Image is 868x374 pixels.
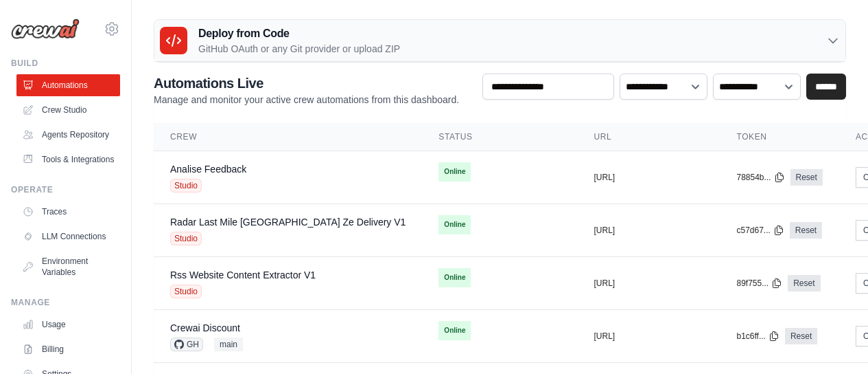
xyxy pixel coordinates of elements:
p: GitHub OAuth or any Git provider or upload ZIP [198,42,400,56]
th: Token [720,123,838,151]
span: Online [438,162,471,181]
a: Radar Last Mile [GEOGRAPHIC_DATA] Ze Delivery V1 [170,217,406,228]
a: Reset [785,328,817,344]
span: Online [438,268,471,287]
a: LLM Connections [16,225,120,247]
button: c57d67... [736,225,784,236]
button: 78854b... [736,172,784,183]
span: main [214,338,243,351]
a: Billing [16,338,120,360]
div: Build [11,58,120,69]
a: Crew Studio [16,99,120,121]
th: Status [422,123,577,151]
a: Reset [790,169,823,186]
div: Manage [11,297,120,308]
button: b1c6ff... [736,331,779,342]
button: 89f755... [736,278,782,289]
a: Environment Variables [16,250,120,283]
a: Usage [16,313,120,335]
a: Analise Feedback [170,164,246,175]
a: Automations [16,74,120,96]
a: Tools & Integrations [16,148,120,170]
img: Logo [11,19,80,39]
span: Studio [170,232,202,245]
th: Crew [154,123,422,151]
h2: Automations Live [154,74,459,93]
a: Crewai Discount [170,322,240,333]
span: GH [170,338,203,351]
a: Reset [788,275,820,291]
span: Studio [170,285,202,298]
span: Online [438,215,471,234]
th: URL [577,123,720,151]
span: Studio [170,179,202,192]
a: Traces [16,201,120,223]
a: Rss Website Content Extractor V1 [170,269,316,280]
div: Operate [11,184,120,195]
h3: Deploy from Code [198,25,400,42]
a: Reset [790,222,822,239]
p: Manage and monitor your active crew automations from this dashboard. [154,93,459,107]
span: Online [438,321,471,340]
a: Agents Repository [16,124,120,146]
